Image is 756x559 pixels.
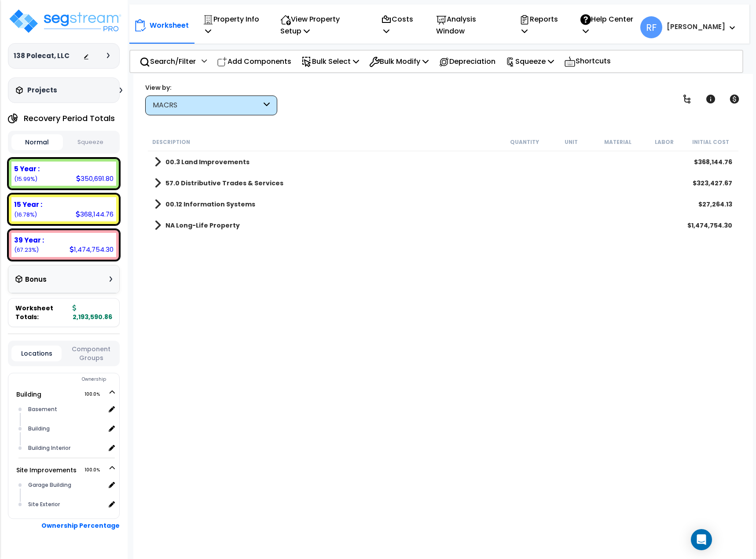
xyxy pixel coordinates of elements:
p: Costs [381,13,417,37]
small: Unit [565,139,578,146]
div: Open Intercom Messenger [691,529,712,550]
a: Site Improvements 100.0% [16,466,77,474]
a: Building 100.0% [16,390,41,399]
div: $1,474,754.30 [687,221,732,230]
p: Worksheet [150,19,189,31]
b: NA Long-Life Property [165,221,240,230]
small: Material [604,139,631,146]
div: Building [26,423,105,434]
button: Normal [11,134,63,150]
div: Add Components [212,51,296,72]
small: Initial Cost [692,139,729,146]
div: View by: [145,83,277,92]
p: Property Info [203,13,261,37]
small: Quantity [510,139,539,146]
div: 350,691.80 [76,174,114,183]
small: 16.78274498280869% [14,211,37,218]
div: Ownership [26,374,119,385]
b: [PERSON_NAME] [667,22,725,31]
small: Description [152,139,190,146]
p: Search/Filter [139,55,196,67]
b: 39 Year : [14,235,44,245]
b: 5 Year : [14,164,40,173]
div: Depreciation [434,51,500,72]
div: $27,264.13 [698,200,732,209]
div: 368,144.76 [76,210,114,219]
span: RF [640,16,662,38]
p: View Property Setup [280,13,362,37]
div: 1,474,754.30 [70,245,114,254]
p: Bulk Modify [369,55,429,67]
p: Add Components [217,55,291,67]
button: Locations [11,346,62,361]
p: Squeeze [506,55,554,67]
small: 15.987110741334872% [14,175,37,183]
div: Shortcuts [559,51,616,72]
div: $368,144.76 [694,158,732,166]
small: 67.23014427585643% [14,246,39,254]
h3: Projects [27,86,57,95]
h4: Recovery Period Totals [24,114,115,123]
b: 57.0 Distributive Trades & Services [165,179,283,188]
div: $323,427.67 [692,179,732,188]
button: Component Groups [66,344,116,363]
p: Reports [519,13,561,37]
div: Garage Building [26,480,105,490]
span: 100.0% [84,389,108,400]
p: Help Center [580,13,635,37]
div: Building Interior [26,443,105,453]
b: 00.3 Land Improvements [165,158,250,166]
div: Basement [26,404,105,415]
p: Bulk Select [301,55,359,67]
span: Worksheet Totals: [15,304,69,321]
b: 2,193,590.86 [73,304,112,321]
p: Depreciation [439,55,495,67]
b: 15 Year : [14,200,42,209]
img: logo_pro_r.png [8,8,122,34]
h3: Bonus [25,276,47,283]
button: Squeeze [65,135,117,150]
h3: 138 Polecat, LLC [14,51,70,60]
div: Site Exterior [26,499,105,510]
b: Ownership Percentage [41,521,120,530]
small: Labor [655,139,674,146]
p: Shortcuts [564,55,611,68]
span: 100.0% [84,465,108,475]
p: Analysis Window [436,13,500,37]
div: MACRS [153,100,261,110]
b: 00.12 Information Systems [165,200,255,209]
